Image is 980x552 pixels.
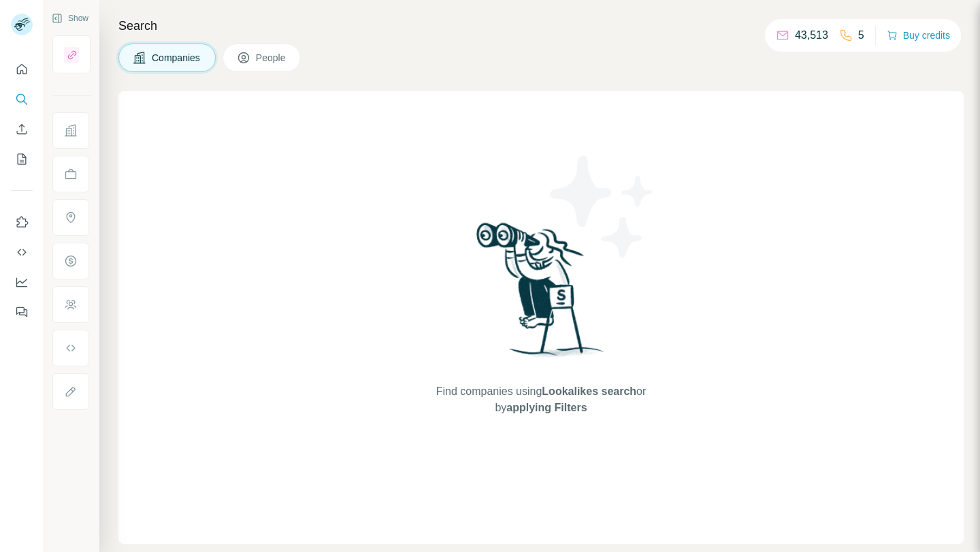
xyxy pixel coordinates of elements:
img: Surfe Illustration - Woman searching with binoculars [470,219,612,370]
button: Use Surfe on LinkedIn [11,210,33,235]
button: My lists [11,147,33,171]
h4: Search [118,16,964,35]
button: Buy credits [887,26,950,45]
button: Show [42,8,98,29]
button: Enrich CSV [11,117,33,141]
button: Search [11,87,33,111]
button: Dashboard [11,270,33,294]
button: Quick start [11,57,33,82]
button: Feedback [11,300,33,324]
button: Use Surfe API [11,240,33,264]
span: applying Filters [506,402,587,413]
p: 5 [858,27,864,44]
img: Surfe Illustration - Stars [541,145,664,268]
span: People [256,51,287,65]
span: Lookalikes search [542,385,636,397]
span: Find companies using or by [432,383,650,416]
p: 43,513 [795,27,828,44]
span: Companies [152,51,201,65]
